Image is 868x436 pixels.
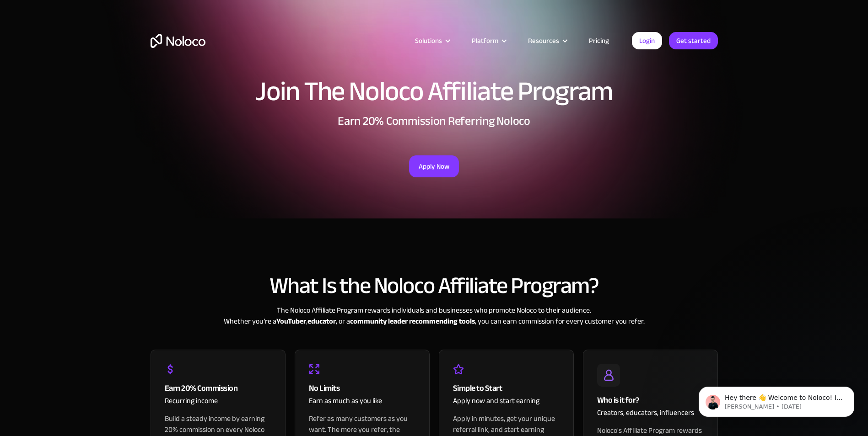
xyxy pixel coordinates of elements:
strong: YouTuber [276,314,306,328]
div: Who is it for? [597,393,704,407]
a: home [151,34,205,48]
div: Platform [472,35,498,47]
div: Apply now and start earning [453,395,560,413]
div: Creators, educators, influencers [597,407,704,425]
div: Simple to Start [453,382,560,395]
h2: What Is the Noloco Affiliate Program? [151,273,718,298]
div: Platform [460,35,517,47]
div: The Noloco Affiliate Program rewards individuals and businesses who promote Noloco to their audie... [151,305,718,327]
strong: Earn 20% Commission Referring Noloco [338,110,530,132]
iframe: Intercom notifications message [685,367,868,431]
div: Solutions [404,35,460,47]
div: Resources [517,35,577,47]
div: No Limits [309,382,415,395]
a: Get started [669,32,718,49]
div: Earn as much as you like [309,395,415,413]
div: Earn 20% Commission [165,382,271,395]
a: Apply Now [409,155,459,177]
h1: Join The Noloco Affiliate Program [151,78,718,105]
strong: recommending [409,314,458,328]
strong: leader [388,314,408,328]
a: Login [632,32,662,49]
div: Recurring income [165,395,271,413]
strong: educator [307,314,336,328]
a: Pricing [577,35,620,47]
strong: tools [459,314,475,328]
strong: community [350,314,387,328]
div: Resources [528,35,559,47]
div: Solutions [415,35,442,47]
